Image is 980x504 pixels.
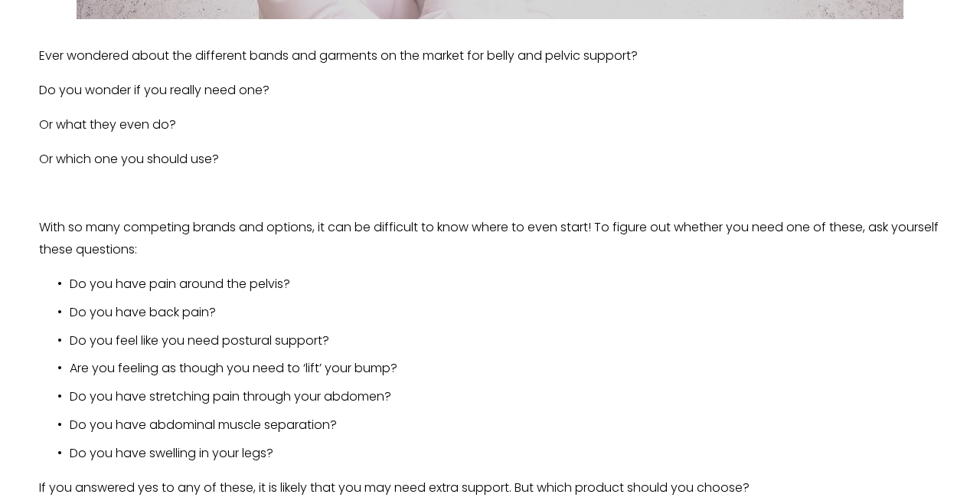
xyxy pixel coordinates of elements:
[39,45,941,67] p: Ever wondered about the different bands and garments on the market for belly and pelvic support?
[70,302,941,324] p: Do you have back pain?
[70,386,941,408] p: Do you have stretching pain through your abdomen?
[39,477,941,499] p: If you answered yes to any of these, it is likely that you may need extra support. But which prod...
[39,114,941,136] p: Or what they even do?
[70,330,941,352] p: Do you feel like you need postural support?
[70,414,941,437] p: Do you have abdominal muscle separation?
[39,80,941,102] p: Do you wonder if you really need one?
[39,149,941,171] p: Or which one you should use?
[70,443,941,465] p: Do you have swelling in your legs?
[39,217,941,261] p: With so many competing brands and options, it can be difficult to know where to even start! To fi...
[70,358,941,380] p: Are you feeling as though you need to ‘lift’ your bump?
[70,273,941,296] p: Do you have pain around the pelvis?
